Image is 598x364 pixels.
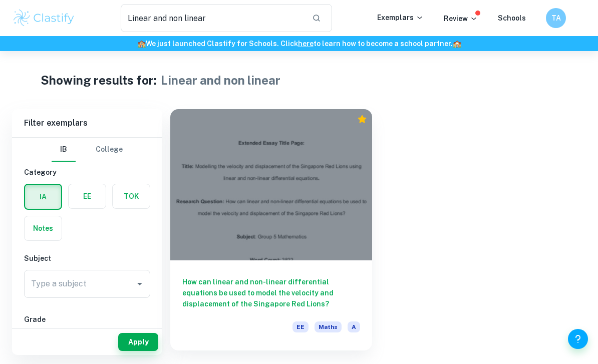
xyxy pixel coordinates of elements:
[118,333,158,351] button: Apply
[348,321,360,332] span: A
[52,138,76,162] button: IB
[453,40,461,48] span: 🏫
[444,13,478,24] p: Review
[24,253,150,264] h6: Subject
[137,40,146,48] span: 🏫
[25,216,62,240] button: Notes
[12,8,76,28] img: Clastify logo
[2,38,596,49] h6: We just launched Clastify for Schools. Click to learn how to become a school partner.
[121,4,304,32] input: Search for any exemplars...
[546,8,566,28] button: TA
[41,71,157,89] h1: Showing results for:
[133,277,147,291] button: Open
[24,314,150,325] h6: Grade
[25,185,61,209] button: IA
[182,276,360,309] h6: How can linear and non-linear differential equations be used to model the velocity and displaceme...
[568,329,588,349] button: Help and Feedback
[24,167,150,178] h6: Category
[161,71,280,89] h1: Linear and non linear
[498,14,526,22] a: Schools
[52,138,123,162] div: Filter type choice
[170,109,372,350] a: How can linear and non-linear differential equations be used to model the velocity and displaceme...
[315,321,342,332] span: Maths
[377,12,424,23] p: Exemplars
[298,40,314,48] a: here
[96,138,123,162] button: College
[12,109,162,137] h6: Filter exemplars
[69,184,106,208] button: EE
[550,13,562,24] h6: TA
[113,184,150,208] button: TOK
[357,114,367,124] div: Premium
[292,321,309,332] span: EE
